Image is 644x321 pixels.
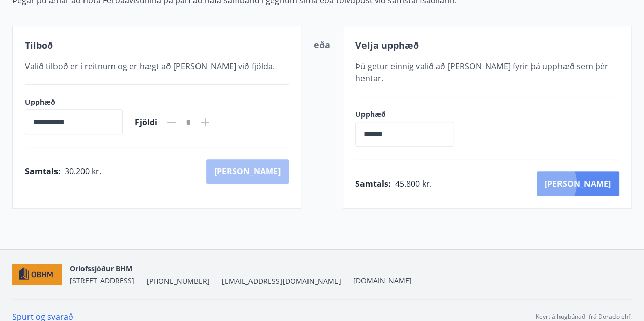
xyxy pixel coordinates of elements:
[25,39,53,51] span: Tilboð
[25,97,123,107] label: Upphæð
[222,276,341,286] span: [EMAIL_ADDRESS][DOMAIN_NAME]
[65,166,101,177] span: 30.200 kr.
[355,109,463,120] label: Upphæð
[25,61,275,72] span: Valið tilboð er í reitnum og er hægt að [PERSON_NAME] við fjölda.
[395,178,432,189] span: 45.800 kr.
[537,171,619,196] button: [PERSON_NAME]
[355,39,419,51] span: Velja upphæð
[12,264,62,285] img: c7HIBRK87IHNqKbXD1qOiSZFdQtg2UzkX3TnRQ1O.png
[314,39,330,51] span: eða
[135,116,157,128] span: Fjöldi
[355,61,608,84] span: Þú getur einnig valið að [PERSON_NAME] fyrir þá upphæð sem þér hentar.
[147,276,210,286] span: [PHONE_NUMBER]
[25,166,61,177] span: Samtals :
[353,276,412,285] a: [DOMAIN_NAME]
[355,178,391,189] span: Samtals :
[70,276,134,285] span: [STREET_ADDRESS]
[70,264,132,273] span: Orlofssjóður BHM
